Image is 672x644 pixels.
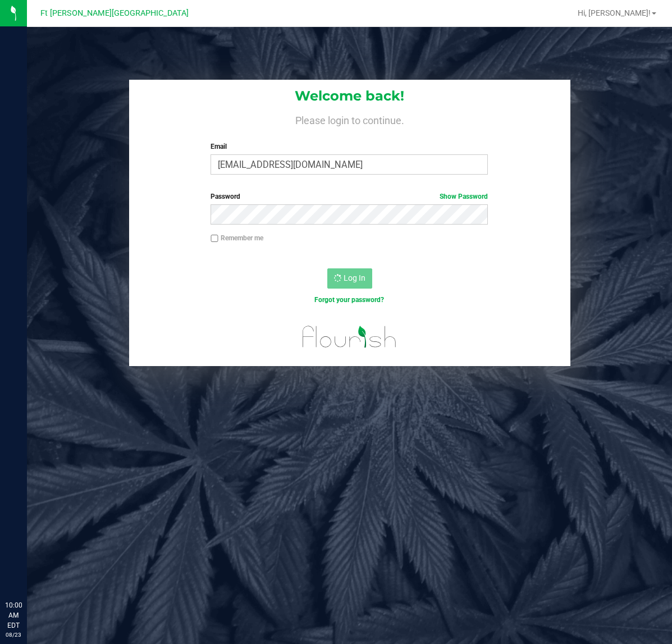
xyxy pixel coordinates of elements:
[294,317,405,357] img: flourish_logo.svg
[5,631,22,639] p: 08/23
[211,193,240,200] span: Password
[211,233,263,243] label: Remember me
[440,193,488,200] a: Show Password
[40,8,189,18] span: Ft [PERSON_NAME][GEOGRAPHIC_DATA]
[578,8,651,17] span: Hi, [PERSON_NAME]!
[314,296,384,304] a: Forgot your password?
[129,112,570,126] h4: Please login to continue.
[344,273,365,282] span: Log In
[211,141,488,152] label: Email
[211,235,218,243] input: Remember me
[327,268,372,289] button: Log In
[5,600,22,631] p: 10:00 AM EDT
[129,89,570,103] h1: Welcome back!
